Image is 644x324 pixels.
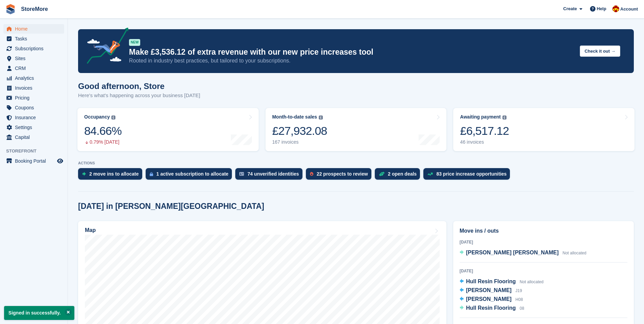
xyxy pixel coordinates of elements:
[436,171,507,177] div: 83 price increase opportunities
[84,124,122,138] div: 84.66%
[466,278,516,284] span: Hull Resin Flooring
[15,123,56,132] span: Settings
[460,268,627,274] div: [DATE]
[82,172,86,176] img: move_ins_to_allocate_icon-fdf77a2bb77ea45bf5b3d319d69a93e2d87916cf1d5bf7949dd705db3b84f3ca.svg
[129,57,574,65] p: Rooted in industry best practices, but tailored to your subscriptions.
[129,47,574,57] p: Make £3,536.12 of extra revenue with our new price increases tool
[515,297,523,302] span: H08
[15,93,56,103] span: Pricing
[77,108,259,151] a: Occupancy 84.66% 0.79% [DATE]
[15,156,56,166] span: Booking Portal
[15,83,56,93] span: Invoices
[375,168,424,183] a: 2 open deals
[146,168,235,183] a: 1 active subscription to allocate
[3,123,64,132] a: menu
[580,46,620,57] button: Check it out →
[460,304,524,313] a: Hull Resin Flooring 08
[3,44,64,53] a: menu
[3,73,64,83] a: menu
[460,114,501,120] div: Awaiting payment
[520,280,544,284] span: Not allocated
[129,39,140,46] div: NEW
[466,296,512,302] span: [PERSON_NAME]
[3,64,64,73] a: menu
[84,139,122,145] div: 0.79% [DATE]
[317,171,368,177] div: 22 prospects to review
[460,277,544,286] a: Hull Resin Flooring Not allocated
[427,173,433,176] img: price_increase_opportunities-93ffe204e8149a01c8c9dc8f82e8f89637d9d84a8eef4429ea346261dce0b2c0.svg
[111,115,115,120] img: icon-info-grey-7440780725fd019a000dd9b08b2336e03edf1995a4989e88bcd33f0948082b44.svg
[460,124,509,138] div: £6,517.12
[85,227,96,233] h2: Map
[620,6,638,13] span: Account
[460,227,627,235] h2: Move ins / outs
[15,132,56,142] span: Capital
[310,172,313,176] img: prospect-51fa495bee0391a8d652442698ab0144808aea92771e9ea1ae160a38d050c398.svg
[78,202,264,211] h2: [DATE] in [PERSON_NAME][GEOGRAPHIC_DATA]
[3,24,64,34] a: menu
[460,249,586,257] a: [PERSON_NAME] [PERSON_NAME] Not allocated
[18,3,51,15] a: StoreMore
[15,34,56,43] span: Tasks
[460,286,522,295] a: [PERSON_NAME] J19
[157,171,228,177] div: 1 active subscription to allocate
[15,73,56,83] span: Analytics
[15,64,56,73] span: CRM
[3,156,64,166] a: menu
[15,24,56,34] span: Home
[15,113,56,122] span: Insurance
[78,82,200,91] h1: Good afternoon, Store
[265,108,447,151] a: Month-to-date sales £27,932.08 167 invoices
[3,113,64,122] a: menu
[379,172,385,176] img: deal-1b604bf984904fb50ccaf53a9ad4b4a5d6e5aea283cecdc64d6e3604feb123c2.svg
[3,103,64,112] a: menu
[563,5,577,12] span: Create
[235,168,306,183] a: 74 unverified identities
[239,172,244,176] img: verify_identity-adf6edd0f0f0b5bbfe63781bf79b02c33cf7c696d77639b501bdc392416b5a36.svg
[150,172,153,176] img: active_subscription_to_allocate_icon-d502201f5373d7db506a760aba3b589e785aa758c864c3986d89f69b8ff3...
[460,295,523,304] a: [PERSON_NAME] H08
[423,168,513,183] a: 83 price increase opportunities
[15,44,56,53] span: Subscriptions
[515,288,522,293] span: J19
[3,132,64,142] a: menu
[612,5,619,12] img: Store More Team
[272,139,327,145] div: 167 invoices
[563,251,586,255] span: Not allocated
[453,108,634,151] a: Awaiting payment £6,517.12 46 invoices
[460,239,627,245] div: [DATE]
[502,115,507,120] img: icon-info-grey-7440780725fd019a000dd9b08b2336e03edf1995a4989e88bcd33f0948082b44.svg
[466,250,559,255] span: [PERSON_NAME] [PERSON_NAME]
[597,5,606,12] span: Help
[272,124,327,138] div: £27,932.08
[3,93,64,103] a: menu
[460,139,509,145] div: 46 invoices
[388,171,417,177] div: 2 open deals
[81,28,129,66] img: price-adjustments-announcement-icon-8257ccfd72463d97f412b2fc003d46551f7dbcb40ab6d574587a9cd5c0d94...
[319,115,323,120] img: icon-info-grey-7440780725fd019a000dd9b08b2336e03edf1995a4989e88bcd33f0948082b44.svg
[4,306,74,320] p: Signed in successfully.
[272,114,317,120] div: Month-to-date sales
[6,148,68,155] span: Storefront
[89,171,139,177] div: 2 move ins to allocate
[15,54,56,63] span: Sites
[3,83,64,93] a: menu
[5,4,16,14] img: stora-icon-8386f47178a22dfd0bd8f6a31ec36ba5ce8667c1dd55bd0f319d3a0aa187defe.svg
[56,157,64,165] a: Preview store
[247,171,299,177] div: 74 unverified identities
[78,161,634,165] p: ACTIONS
[3,54,64,63] a: menu
[466,305,516,311] span: Hull Resin Flooring
[520,306,524,311] span: 08
[78,92,200,100] p: Here's what's happening across your business [DATE]
[84,114,110,120] div: Occupancy
[78,168,146,183] a: 2 move ins to allocate
[15,103,56,112] span: Coupons
[306,168,375,183] a: 22 prospects to review
[3,34,64,43] a: menu
[466,287,512,293] span: [PERSON_NAME]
